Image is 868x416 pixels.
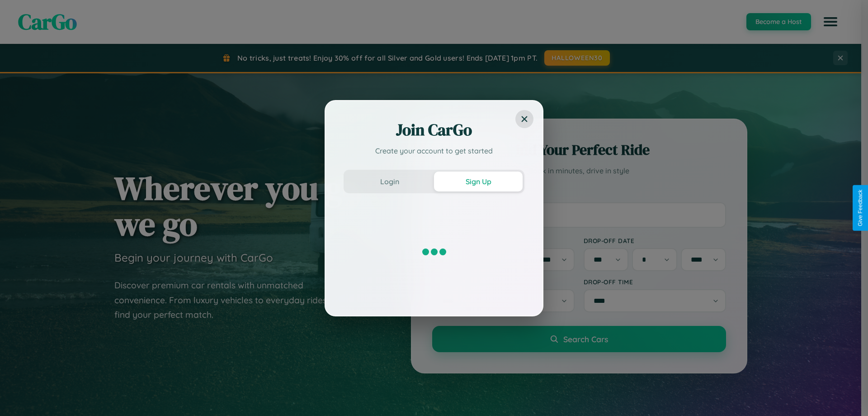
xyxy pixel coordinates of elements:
p: Create your account to get started [344,145,524,156]
iframe: Intercom live chat [9,385,31,407]
div: Give Feedback [857,190,863,226]
h2: Join CarGo [344,119,524,141]
button: Sign Up [434,172,523,191]
button: Login [345,172,434,191]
